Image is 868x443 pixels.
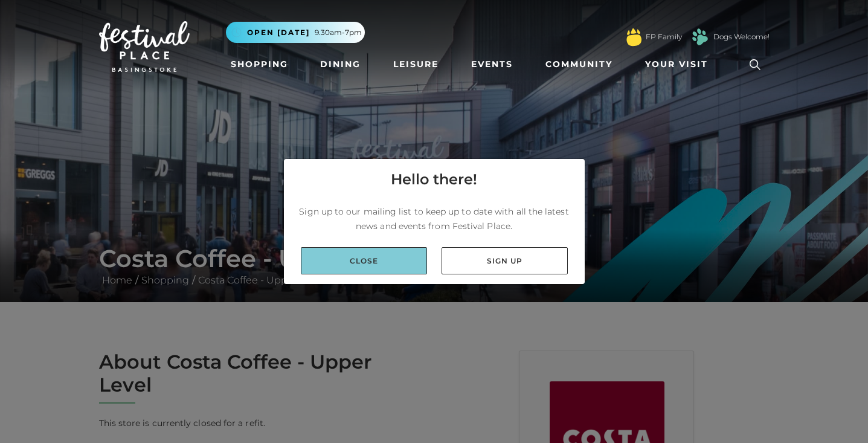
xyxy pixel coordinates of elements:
[442,247,568,274] a: Sign up
[646,31,682,42] a: FP Family
[645,58,708,71] span: Your Visit
[226,22,365,43] button: Open [DATE] 9.30am-7pm
[226,53,293,76] a: Shopping
[466,53,518,76] a: Events
[294,204,575,233] p: Sign up to our mailing list to keep up to date with all the latest news and events from Festival ...
[301,247,427,274] a: Close
[99,21,190,72] img: Festival Place Logo
[391,169,477,190] h4: Hello there!
[315,27,362,38] span: 9.30am-7pm
[247,27,310,38] span: Open [DATE]
[713,31,770,42] a: Dogs Welcome!
[315,53,365,76] a: Dining
[541,53,617,76] a: Community
[388,53,443,76] a: Leisure
[640,53,719,76] a: Your Visit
